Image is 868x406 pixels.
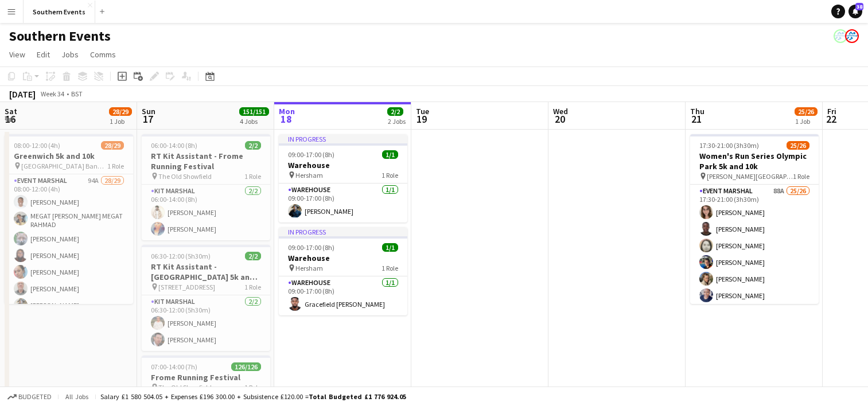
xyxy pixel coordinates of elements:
app-user-avatar: RunThrough Events [845,29,859,43]
span: Fri [827,106,836,116]
a: Jobs [57,47,83,62]
app-job-card: In progress09:00-17:00 (8h)1/1Warehouse Hersham1 RoleWarehouse1/109:00-17:00 (8h)[PERSON_NAME] [279,134,407,222]
div: 2 Jobs [388,117,406,126]
a: 38 [848,5,862,18]
h3: RT Kit Assistant - [GEOGRAPHIC_DATA] 5k and 10k [142,261,270,282]
div: BST [71,89,83,98]
span: 1 Role [244,283,261,291]
span: [GEOGRAPHIC_DATA] Bandstand [21,162,107,170]
span: 17:30-21:00 (3h30m) [699,141,759,150]
h3: Warehouse [279,160,407,170]
span: 1 Role [382,171,398,179]
span: 1 Role [382,264,398,272]
span: [STREET_ADDRESS] [158,283,215,291]
button: Budgeted [6,391,53,403]
span: 09:00-17:00 (8h) [288,243,334,252]
a: Edit [32,47,55,62]
app-job-card: 06:00-14:00 (8h)2/2RT Kit Assistant - Frome Running Festival The Old Showfield1 RoleKit Marshal2/... [142,134,270,240]
span: 1 Role [244,172,261,181]
app-job-card: 17:30-21:00 (3h30m)25/26Women's Run Series Olympic Park 5k and 10k [PERSON_NAME][GEOGRAPHIC_DATA]... [690,134,819,304]
span: 25/26 [787,141,809,150]
span: 2/2 [387,107,403,116]
span: 22 [826,112,836,126]
span: Wed [553,106,568,116]
div: In progress [279,227,407,236]
span: Tue [416,106,429,116]
span: 18 [277,112,295,126]
span: 1 Role [244,383,261,392]
app-card-role: Kit Marshal2/206:00-14:00 (8h)[PERSON_NAME][PERSON_NAME] [142,185,270,240]
span: 25/26 [795,107,818,116]
span: Week 34 [38,89,67,98]
div: 4 Jobs [240,117,268,126]
span: 20 [551,112,568,126]
span: 38 [855,3,863,10]
span: All jobs [63,392,91,401]
h3: Women's Run Series Olympic Park 5k and 10k [690,151,819,171]
span: Total Budgeted £1 776 924.05 [309,392,406,401]
app-card-role: Warehouse1/109:00-17:00 (8h)Gracefield [PERSON_NAME] [279,276,407,315]
app-card-role: Kit Marshal2/206:30-12:00 (5h30m)[PERSON_NAME][PERSON_NAME] [142,295,270,351]
app-job-card: 08:00-12:00 (4h)28/29Greenwich 5k and 10k [GEOGRAPHIC_DATA] Bandstand1 RoleEvent Marshal94A28/290... [5,134,133,304]
app-card-role: Warehouse1/109:00-17:00 (8h)[PERSON_NAME] [279,184,407,222]
span: 06:00-14:00 (8h) [151,141,197,150]
span: 08:00-12:00 (4h) [14,141,60,150]
span: Edit [37,49,50,60]
span: 16 [3,112,17,126]
span: Mon [279,106,295,116]
div: Salary £1 580 504.05 + Expenses £196 300.00 + Subsistence £120.00 = [100,392,406,401]
span: 1 Role [107,162,124,170]
span: 151/151 [239,107,269,116]
span: 28/29 [109,107,132,116]
span: Hersham [295,171,323,179]
span: Hersham [295,264,323,272]
span: 2/2 [245,252,261,260]
span: 17 [140,112,155,126]
span: 1/1 [382,150,398,159]
h3: Frome Running Festival [142,372,270,382]
span: 21 [688,112,704,126]
span: View [9,49,25,60]
span: Jobs [61,49,79,60]
span: 09:00-17:00 (8h) [288,150,334,159]
span: [PERSON_NAME][GEOGRAPHIC_DATA], [STREET_ADDRESS] [707,172,793,181]
span: The Old Showfield [158,383,212,392]
span: 2/2 [245,141,261,150]
app-user-avatar: RunThrough Events [834,29,847,43]
h3: Greenwich 5k and 10k [5,151,133,161]
div: [DATE] [9,88,36,100]
h3: RT Kit Assistant - Frome Running Festival [142,151,270,171]
div: 1 Job [110,117,131,126]
span: 1/1 [382,243,398,252]
span: Thu [690,106,704,116]
app-job-card: 06:30-12:00 (5h30m)2/2RT Kit Assistant - [GEOGRAPHIC_DATA] 5k and 10k [STREET_ADDRESS]1 RoleKit M... [142,245,270,351]
span: 06:30-12:00 (5h30m) [151,252,211,260]
a: View [5,47,30,62]
span: Sun [142,106,155,116]
span: 1 Role [793,172,809,181]
span: 07:00-14:00 (7h) [151,362,197,371]
span: Sat [5,106,17,116]
span: Budgeted [18,393,52,401]
button: Southern Events [24,1,95,23]
span: The Old Showfield [158,172,212,181]
span: Comms [90,49,116,60]
h1: Southern Events [9,28,111,45]
div: In progress [279,134,407,143]
app-job-card: In progress09:00-17:00 (8h)1/1Warehouse Hersham1 RoleWarehouse1/109:00-17:00 (8h)Gracefield [PERS... [279,227,407,315]
span: 126/126 [231,362,261,371]
span: 19 [414,112,429,126]
div: 1 Job [795,117,817,126]
span: 28/29 [101,141,124,150]
h3: Warehouse [279,253,407,263]
a: Comms [85,47,120,62]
